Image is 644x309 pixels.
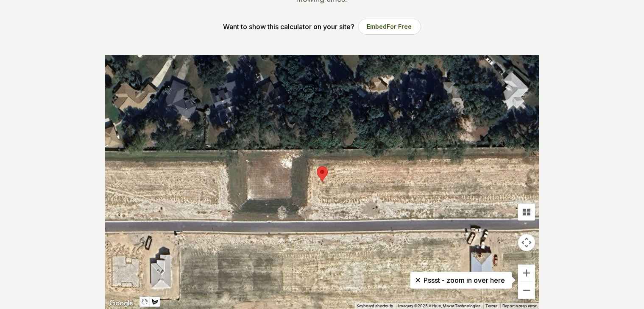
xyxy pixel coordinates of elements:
button: Draw a shape [150,297,160,307]
a: Open this area in Google Maps (opens a new window) [107,298,135,309]
span: Imagery ©2025 Airbus, Maxar Technologies [399,303,481,308]
p: Pssst - zoom in over here [417,275,505,285]
button: Stop drawing [139,297,150,307]
button: Map camera controls [518,234,535,251]
button: Keyboard shortcuts [357,303,393,309]
span: For Free [387,23,412,30]
button: Zoom out [518,282,535,299]
button: EmbedFor Free [358,19,421,35]
p: Want to show this calculator on your site? [223,22,355,32]
button: Tilt map [518,204,535,221]
img: Google [107,298,135,309]
a: Terms (opens in new tab) [486,303,498,308]
button: Zoom in [518,265,535,281]
a: Report a map error [503,303,537,308]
